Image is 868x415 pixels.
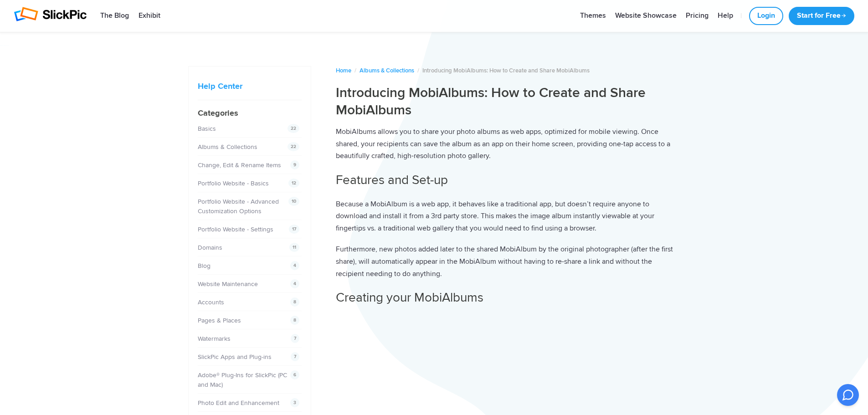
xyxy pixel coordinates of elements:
span: 12 [288,179,299,188]
a: Photo Edit and Enhancement [198,399,279,407]
span: 7 [291,334,299,343]
h2: Features and Set-up [336,171,680,189]
span: 7 [291,352,299,361]
a: Home [336,67,351,74]
span: 8 [290,297,299,307]
span: Introducing MobiAlbums: How to Create and Share MobiAlbums [422,67,590,74]
a: Website Maintenance [198,280,258,288]
span: 4 [290,279,299,288]
span: / [417,67,419,74]
a: SlickPic Apps and Plug-ins [198,353,272,361]
span: 3 [290,398,299,407]
span: 11 [289,243,299,252]
span: Because a MobiAlbum is a web app, it behaves like a traditional app, but doesn’t require anyone t... [336,200,654,233]
p: MobiAlbums allows you to share your photo albums as web apps, optimized for mobile viewing. Once ... [336,126,680,162]
span: . [440,269,442,278]
a: Domains [198,244,222,251]
a: Albums & Collections [360,67,414,74]
span: 6 [290,370,299,379]
a: Adobe® Plug-Ins for SlickPic (PC and Mac) [198,371,287,389]
span: 8 [290,316,299,325]
h1: Introducing MobiAlbums: How to Create and Share MobiAlbums [336,84,680,118]
a: Pages & Places [198,317,241,324]
a: Portfolio Website - Advanced Customization Options [198,198,279,215]
a: Portfolio Website - Basics [198,179,269,187]
a: Blog [198,262,211,270]
span: 17 [289,225,299,234]
span: Furthermore, new photos added later to the shared MobiAlbum by the original photographer (after t... [336,245,673,278]
a: Accounts [198,298,224,306]
span: / [354,67,356,74]
h2: Creating your MobiAlbums [336,289,680,307]
span: 10 [288,197,299,206]
span: 4 [290,261,299,270]
a: Portfolio Website - Settings [198,225,273,233]
a: Watermarks [198,335,231,343]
